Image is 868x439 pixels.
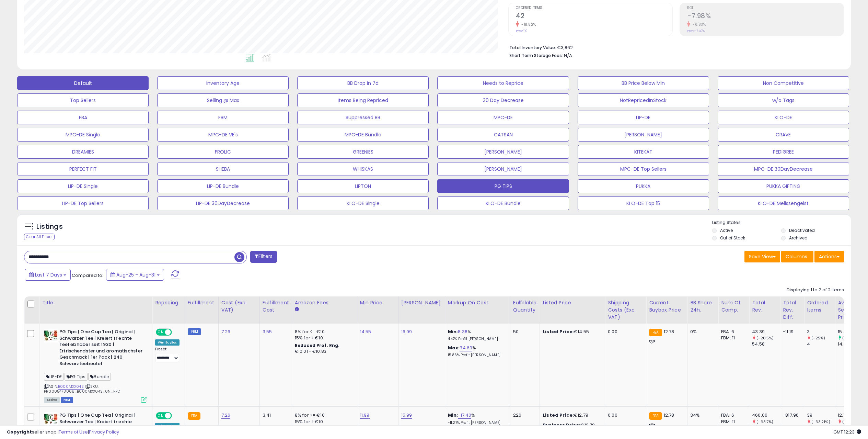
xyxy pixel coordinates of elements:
span: All listings currently available for purchase on Amazon [44,397,60,403]
button: Non Competitive [718,76,849,90]
div: 43.39 [752,329,780,335]
small: Prev: 110 [516,29,528,33]
label: Deactivated [789,227,815,233]
small: (6.03%) [842,335,858,341]
div: FBA: 6 [721,329,744,335]
div: -11.19 [783,329,799,335]
button: Last 7 Days [25,269,71,281]
div: 3 [807,329,835,335]
b: Min: [448,412,458,418]
div: % [448,345,505,358]
th: The percentage added to the cost of goods (COGS) that forms the calculator for Min & Max prices. [445,296,510,324]
div: 12.79 [838,412,866,418]
span: Columns [786,253,807,260]
div: 34% [690,412,713,418]
div: 0.00 [608,412,641,418]
li: €3,862 [509,43,839,51]
span: OFF [171,329,182,335]
span: ROI [687,6,844,10]
div: % [448,412,505,425]
small: (-25%) [811,335,825,341]
div: Fulfillment Cost [263,299,289,314]
a: 3.55 [263,328,272,335]
div: % [448,329,505,341]
div: Amazon Fees [295,299,354,306]
a: 7.26 [221,412,231,419]
div: 0.00 [608,329,641,335]
button: LIP-DE Top Sellers [17,196,149,210]
button: CATSAN [437,128,569,142]
button: DREAMIES [17,145,149,159]
button: GREENIES [297,145,429,159]
span: 12.78 [664,328,674,335]
button: Inventory Age [157,76,289,90]
button: MPC-DE Top Sellers [578,162,709,176]
span: ON [157,329,165,335]
a: 8.38 [458,328,467,335]
button: KLO-DE Bundle [437,196,569,210]
button: Default [17,76,149,90]
small: FBA [649,329,662,336]
a: 16.99 [401,328,412,335]
button: Top Sellers [17,93,149,107]
div: 466.06 [752,412,780,418]
button: 30 Day Decrease [437,93,569,107]
small: FBM [188,328,201,335]
small: -61.82% [519,22,536,27]
div: Clear All Filters [24,234,55,240]
button: [PERSON_NAME] [578,128,709,142]
small: FBA [649,412,662,420]
div: Repricing [155,299,182,306]
button: PUKKA GIFTING [718,179,849,193]
button: BB Price Below Min [578,76,709,90]
small: -6.83% [690,22,706,27]
span: Last 7 Days [35,271,62,278]
small: FBA [188,412,200,420]
div: 54.58 [752,341,780,347]
button: Items Being Repriced [297,93,429,107]
a: 15.99 [401,412,412,419]
button: NotRepricedInStock [578,93,709,107]
img: 41wg+sAcXNL._SL40_.jpg [44,412,58,426]
button: Actions [814,251,844,262]
span: 2025-09-8 12:23 GMT [833,429,861,435]
b: Listed Price: [543,412,574,418]
div: Listed Price [543,299,602,306]
button: Filters [250,251,277,263]
button: [PERSON_NAME] [437,162,569,176]
button: LIP-DE 30DayDecrease [157,196,289,210]
button: Needs to Reprice [437,76,569,90]
div: Total Rev. [752,299,777,314]
div: €10.01 - €10.83 [295,349,352,354]
div: Num of Comp. [721,299,746,314]
div: €12.79 [543,412,600,418]
div: 226 [513,412,534,418]
button: PUKKA [578,179,709,193]
div: FBA: 6 [721,412,744,418]
p: 4.47% Profit [PERSON_NAME] [448,337,505,341]
div: FBM: 11 [721,335,744,341]
span: 12.78 [664,412,674,418]
span: OFF [171,413,182,419]
button: w/o Tags [718,93,849,107]
button: MPC-DE Single [17,128,149,142]
button: WHISKAS [297,162,429,176]
b: Total Inventory Value: [509,45,556,50]
p: Listing States: [712,219,851,226]
div: Title [42,299,149,306]
button: FBM [157,111,289,124]
a: Privacy Policy [89,429,119,435]
div: Fulfillable Quantity [513,299,537,314]
div: Preset: [155,347,180,362]
button: PG TIPS [437,179,569,193]
span: LIP-DE [44,373,64,381]
b: Listed Price: [543,328,574,335]
button: PERFECT FIT [17,162,149,176]
span: Bundle [88,373,111,381]
button: MPC-DE 30DayDecrease [718,162,849,176]
div: Fulfillment [188,299,216,306]
small: (-20.5%) [756,335,774,341]
strong: Copyright [7,429,32,435]
button: Aug-25 - Aug-31 [106,269,164,281]
div: 15.48 [838,329,866,335]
